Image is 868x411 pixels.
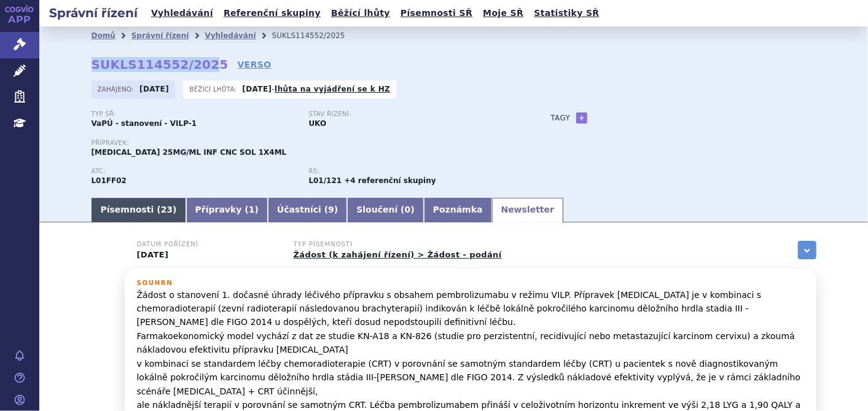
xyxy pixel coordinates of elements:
[205,31,256,40] a: Vyhledávání
[137,250,278,260] p: [DATE]
[242,85,272,93] strong: [DATE]
[397,5,476,22] a: Písemnosti SŘ
[92,168,297,175] p: ATC:
[92,198,186,222] a: Písemnosti (23)
[137,280,804,287] h3: Souhrn
[249,205,255,214] span: 1
[347,198,423,222] a: Sloučení (0)
[39,4,147,22] h2: Správní řízení
[294,241,502,248] h3: Typ písemnosti
[139,85,169,93] strong: [DATE]
[576,112,587,123] a: +
[98,84,136,94] span: Zahájeno:
[92,148,287,157] span: [MEDICAL_DATA] 25MG/ML INF CNC SOL 1X4ML
[220,5,324,22] a: Referenční skupiny
[137,241,278,248] h3: Datum pořízení
[344,176,436,185] strong: +4 referenční skupiny
[92,31,115,40] a: Domů
[327,5,394,22] a: Běžící lhůty
[551,111,571,125] h3: Tagy
[92,111,297,118] p: Typ SŘ:
[131,31,189,40] a: Správní řízení
[275,85,390,93] a: lhůta na vyjádření se k HZ
[328,205,334,214] span: 9
[405,205,411,214] span: 0
[309,168,514,175] p: RS:
[492,198,564,222] a: Newsletter
[186,198,268,222] a: Přípravky (1)
[237,58,271,71] a: VERSO
[268,198,347,222] a: Účastníci (9)
[309,119,327,128] strong: UKO
[530,5,603,22] a: Statistiky SŘ
[92,176,127,185] strong: PEMBROLIZUMAB
[92,57,229,72] strong: SUKLS114552/2025
[479,5,527,22] a: Moje SŘ
[189,84,239,94] span: Běžící lhůta:
[242,84,390,94] p: -
[92,139,526,147] p: Přípravek:
[309,176,342,185] strong: pembrolizumab
[272,26,361,45] li: SUKLS114552/2025
[424,198,492,222] a: Poznámka
[92,119,197,128] strong: VaPÚ - stanovení - VILP-1
[161,205,173,214] span: 23
[798,241,816,259] a: zobrazit vše
[147,5,217,22] a: Vyhledávání
[294,250,502,259] a: Žádost (k zahájení řízení) > Žádost - podání
[309,111,514,118] p: Stav řízení:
